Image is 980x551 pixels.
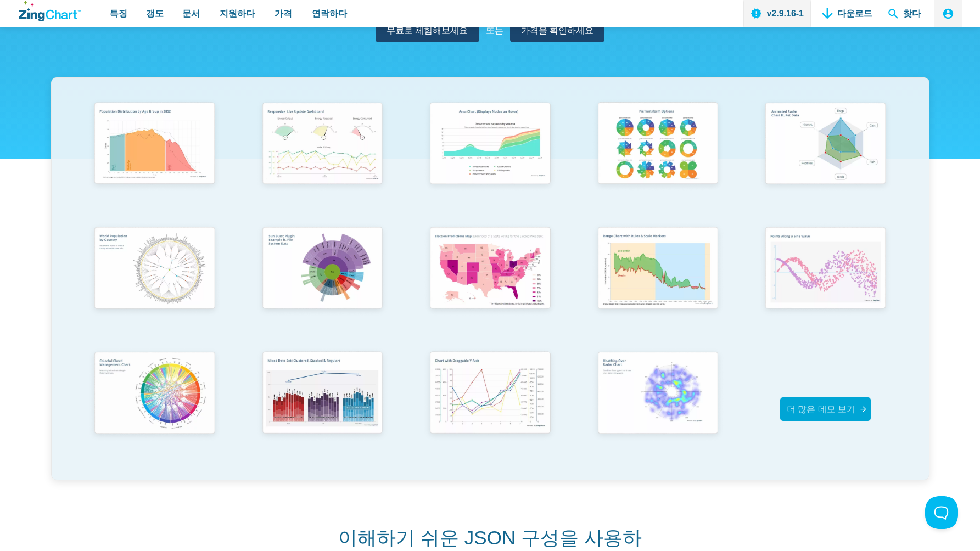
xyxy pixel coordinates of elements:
[404,26,468,35] font: 로 체험해보세요
[574,346,742,471] a: 레이더 차트 위의 히트맵
[220,9,255,18] font: 지원하다
[521,26,593,35] font: 가격을 확인하세요
[758,222,892,317] img: 사인파를 따라가는 점들
[238,346,406,471] a: 혼합 데이터 세트(클러스터형, 스택형, 일반형)
[238,97,406,222] a: 반응형 라이브 업데이트 대시보드
[742,97,910,222] a: 애니메이션 레이더 차트 ft. 반려동물 데이터
[925,496,958,529] iframe: Toggle Customer Support
[510,19,604,42] a: 가격을 확인하세요
[591,222,725,318] img: 규칙 및 스케일 마커가 있는 범위 차트
[742,222,910,346] a: 사인파를 따라가는 점들
[376,19,479,42] a: 무료로 체험해보세요
[182,9,200,18] font: 문서
[787,404,855,414] font: 더 많은 데모 보기
[574,222,742,346] a: 규칙 및 스케일 마커가 있는 범위 차트
[312,9,347,18] font: 연락하다
[423,346,557,442] img: 드래그 가능한 Y축이 있는 차트
[591,346,725,442] img: 레이더 차트 위의 히트맵
[406,346,574,471] a: 드래그 가능한 Y축이 있는 차트
[275,9,292,18] font: 가격
[406,97,574,222] a: 영역 차트(마우스를 올리면 노드 표시)
[423,222,557,317] img: 선거 예측 지도
[71,346,239,471] a: 다채로운 코드 관리 차트
[255,346,389,442] img: 혼합 데이터 세트(클러스터형, 스택형, 일반형)
[255,222,389,317] img: Sun Burst 플러그인 예제 ft. 파일 시스템 데이터
[574,97,742,222] a: 파이 변형 옵션
[255,97,389,193] img: 반응형 라이브 업데이트 대시보드
[71,222,239,346] a: 국가별 세계 인구
[387,26,404,35] font: 무료
[110,9,127,18] font: 특징
[406,222,574,346] a: 선거 예측 지도
[423,97,557,193] img: 영역 차트(마우스를 올리면 노드 표시)
[19,1,81,21] a: ZingChart 로고. 홈페이지로 돌아가려면 클릭하세요.
[486,26,503,35] font: 또는
[87,222,221,318] img: 국가별 세계 인구
[146,9,164,18] font: 갱도
[87,97,221,193] img: 2052년 연령대별 인구 분포
[71,97,239,222] a: 2052년 연령대별 인구 분포
[87,346,221,442] img: 다채로운 코드 관리 차트
[591,97,725,193] img: 파이 변형 옵션
[780,397,871,421] a: 더 많은 데모 보기
[758,97,892,193] img: 애니메이션 레이더 차트 ft. 반려동물 데이터
[238,222,406,346] a: Sun Burst 플러그인 예제 ft. 파일 시스템 데이터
